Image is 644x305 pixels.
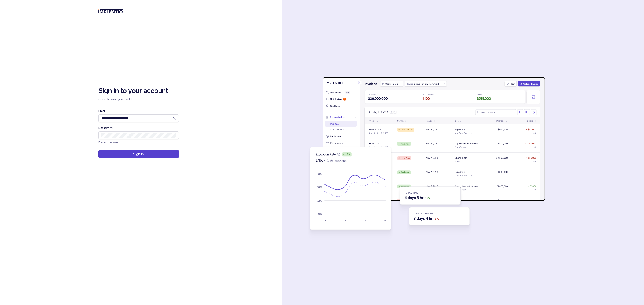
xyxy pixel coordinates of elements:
[133,152,144,156] p: Sign In
[98,109,106,113] label: Email
[98,140,121,145] a: Link Forgot password
[98,126,113,130] label: Password
[98,9,123,13] img: logo
[98,97,179,102] p: Good to see you back!
[98,150,179,158] button: Sign In
[98,86,179,95] h2: Sign in to your account
[98,140,121,145] p: Forgot password
[294,63,547,242] img: signin-background.svg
